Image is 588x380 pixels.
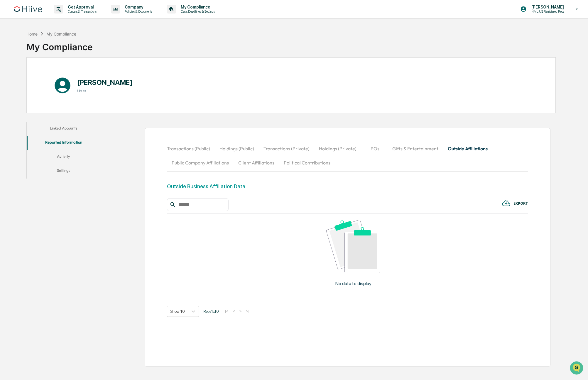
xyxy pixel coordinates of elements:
[279,156,335,170] button: Political Contributions
[238,309,244,314] button: >
[231,309,237,314] button: <
[26,31,38,36] div: Home
[234,156,279,170] button: Client Affiliations
[58,100,71,104] span: Pylon
[26,37,93,52] div: My Compliance
[12,85,37,91] span: Data Lookup
[27,164,101,179] button: Settings
[502,199,511,208] img: EXPORT
[48,74,73,80] span: Attestations
[120,5,155,9] p: Company
[443,142,492,156] button: Outside Affiliations
[43,75,47,79] div: 🗄️
[27,122,101,179] div: secondary tabs example
[27,122,101,136] button: Linked Accounts
[77,78,133,87] h1: [PERSON_NAME]
[527,5,567,9] p: [PERSON_NAME]
[314,142,361,156] button: Holdings (Private)
[63,9,99,14] p: Content & Transactions
[167,142,528,170] div: secondary tabs example
[41,99,71,104] a: Powered byPylon
[326,220,381,273] img: No data
[335,281,371,286] p: No data to display
[361,142,388,156] button: IPOs
[167,183,245,189] div: Outside Business Affiliation Data
[513,201,528,206] div: EXPORT
[167,156,234,170] button: Public Company Affiliations
[27,150,101,164] button: Activity
[388,142,443,156] button: Gifts & Entertainment
[244,309,251,314] button: >|
[176,9,218,14] p: Data, Deadlines & Settings
[77,88,133,93] h3: User
[176,5,218,9] p: My Compliance
[167,142,215,156] button: Transactions (Public)
[569,361,585,376] iframe: Open customer support
[203,309,219,314] span: Page 1 of 0
[14,6,42,12] img: logo
[100,47,107,54] button: Start new chat
[215,142,259,156] button: Holdings (Public)
[63,5,99,9] p: Get Approval
[20,45,96,51] div: Start new chat
[40,72,75,82] a: 🗄️Attestations
[12,74,38,80] span: Preclearance
[46,31,76,36] div: My Compliance
[6,12,107,22] p: How can we help?
[259,142,314,156] button: Transactions (Private)
[6,86,11,90] div: 🔎
[6,75,11,79] div: 🖐️
[527,9,567,14] p: HML US Registered Reps
[4,83,39,93] a: 🔎Data Lookup
[20,51,74,56] div: We're available if you need us!
[120,9,155,14] p: Policies & Documents
[223,309,230,314] button: |<
[15,27,97,33] input: Clear
[27,136,101,150] button: Reported Information
[6,45,16,56] img: 1746055101610-c473b297-6a78-478c-a979-82029cc54cd1
[4,72,40,82] a: 🖐️Preclearance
